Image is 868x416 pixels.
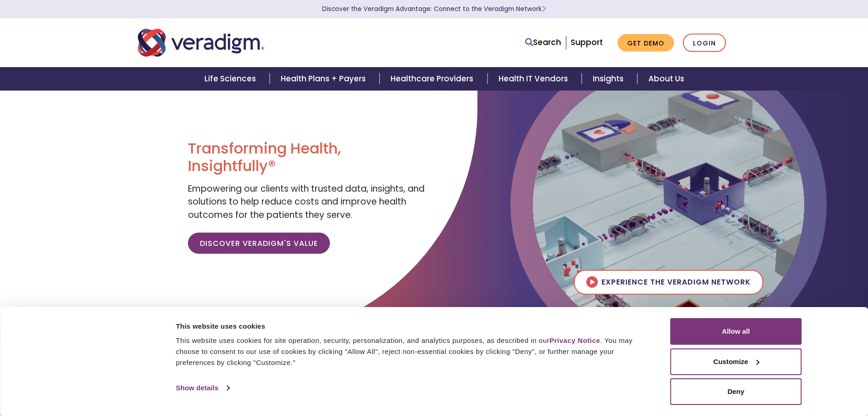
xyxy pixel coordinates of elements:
div: This website uses cookies [176,321,650,332]
a: Health Plans + Payers [270,67,380,91]
div: This website uses cookies for site operation, security, personalization, and analytics purposes, ... [176,335,650,368]
a: Life Sciences [193,67,270,91]
a: Support [571,37,603,48]
a: About Us [637,67,695,91]
a: Insights [582,67,637,91]
span: Empowering our clients with trusted data, insights, and solutions to help reduce costs and improv... [188,182,425,221]
button: Deny [670,378,802,405]
h1: Transforming Health, Insightfully® [188,140,427,175]
a: Search [525,36,561,49]
a: Get Demo [618,34,674,52]
a: Discover the Veradigm Advantage: Connect to the Veradigm NetworkLearn More [322,5,546,13]
span: Learn More [542,5,546,13]
img: Veradigm logo [138,28,264,58]
a: Healthcare Providers [380,67,487,91]
button: Customize [670,348,802,375]
a: Health IT Vendors [488,67,582,91]
a: Discover Veradigm's Value [188,233,330,254]
button: Allow all [670,318,802,345]
a: Login [683,34,726,52]
a: Privacy Notice [550,336,600,344]
a: Show details [176,381,229,395]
